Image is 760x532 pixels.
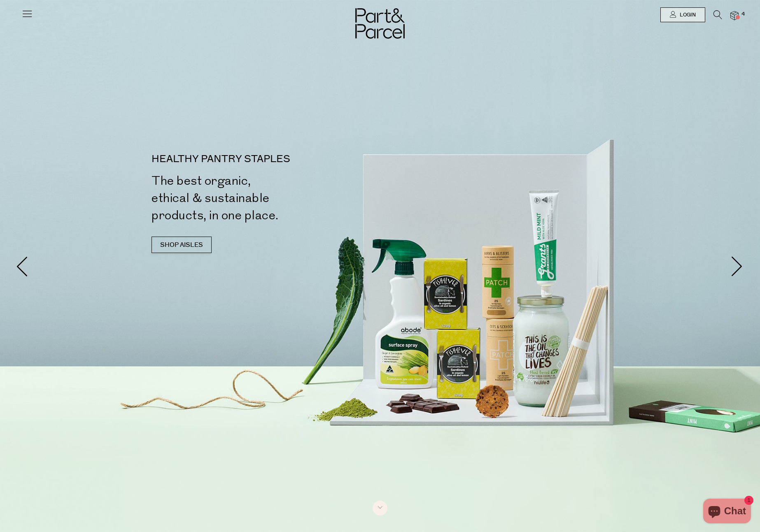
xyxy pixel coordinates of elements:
a: SHOP AISLES [152,237,212,253]
a: 4 [730,11,739,20]
span: 4 [739,11,747,18]
inbox-online-store-chat: Shopify online store chat [701,499,753,525]
span: Login [678,12,696,19]
img: Part&Parcel [355,8,405,39]
h2: The best organic, ethical & sustainable products, in one place. [152,172,383,224]
p: HEALTHY PANTRY STAPLES [152,154,383,164]
a: Login [660,7,705,22]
